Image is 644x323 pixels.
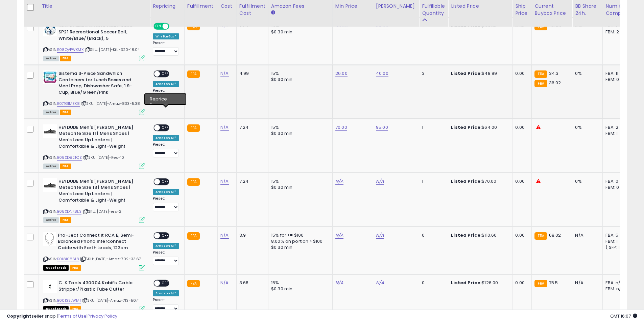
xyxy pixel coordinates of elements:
[422,232,443,238] div: 0
[57,155,82,160] a: B08XD82TQZ
[271,124,327,130] div: 15%
[60,56,71,61] span: FBA
[451,23,482,29] b: Listed Price:
[58,124,141,151] b: HEYDUDE Men's [PERSON_NAME] Meteorite Size 11 | Mens Shoes | Men's Lace Up Loafers | Comfortable ...
[57,209,81,214] a: B08XDNK8L3
[153,290,179,296] div: Amazon AI *
[187,178,200,186] small: FBA
[42,3,147,10] div: Title
[451,3,509,10] div: Listed Price
[610,313,637,319] span: 2025-10-14 16:07 GMT
[57,298,81,303] a: B0013SLWMI
[153,88,179,104] div: Preset:
[220,178,229,185] a: N/A
[153,135,179,141] div: Amazon AI *
[271,3,330,10] div: Amazon Fees
[605,232,628,238] div: FBA: 5
[422,124,443,130] div: 1
[451,280,482,286] b: Listed Price:
[43,23,57,36] img: 41Q6grf2cNL._SL40_.jpg
[451,280,507,286] div: $126.00
[81,101,140,106] span: | SKU: [DATE]-Amaz-833-5.38
[43,124,145,168] div: ASIN:
[422,178,443,184] div: 1
[451,178,507,184] div: $70.00
[85,47,140,52] span: | SKU: [DATE]-Kitl-320-18.04
[153,243,179,249] div: Amazon AI *
[43,217,59,223] span: All listings currently available for purchase on Amazon
[187,3,215,10] div: Fulfillment
[58,178,141,205] b: HEYDUDE Men's [PERSON_NAME] Meteorite Size 13 | Mens Shoes | Men's Lace Up Loafers | Comfortable ...
[220,3,234,10] div: Cost
[57,101,80,107] a: B071G1MZK8
[58,232,140,253] b: Pro-Ject Connect it RCA E, Semi-Balanced Phono interconnect Cable with Earth Leads, 123cm
[60,217,71,223] span: FBA
[220,232,229,239] a: N/A
[220,70,229,77] a: N/A
[376,3,416,10] div: [PERSON_NAME]
[153,189,179,195] div: Amazon AI *
[43,110,59,115] span: All listings currently available for purchase on Amazon
[153,3,182,10] div: Repricing
[271,70,327,77] div: 15%
[376,232,384,239] a: N/A
[43,56,59,61] span: All listings currently available for purchase on Amazon
[534,80,547,87] small: FBA
[605,124,628,130] div: FBA: 2
[549,80,561,86] span: 36.02
[271,77,327,83] div: $0.30 min
[43,70,57,84] img: 51Q6JR9+GrL._SL40_.jpg
[43,164,59,169] span: All listings currently available for purchase on Amazon
[271,184,327,190] div: $0.30 min
[549,23,562,29] span: 49.95
[43,178,145,222] div: ASIN:
[271,232,327,238] div: 15% for <= $100
[335,280,343,286] a: N/A
[335,232,343,239] a: N/A
[160,233,171,238] span: OFF
[239,70,263,77] div: 4.99
[43,280,57,293] img: 11BoqDQSDtL._SL40_.jpg
[605,286,628,292] div: FBM: n/a
[271,238,327,244] div: 8.00% on portion > $100
[451,124,507,130] div: $64.00
[605,280,628,286] div: FBA: n/a
[376,70,388,77] a: 40.00
[60,110,71,115] span: FBA
[82,209,121,214] span: | SKU: [DATE]-res-2
[154,23,163,29] span: ON
[605,238,628,244] div: FBM: 1
[187,280,200,287] small: FBA
[271,10,275,16] small: Amazon Fees.
[168,23,179,29] span: OFF
[534,3,569,17] div: Current Buybox Price
[575,280,597,286] div: N/A
[422,70,443,77] div: 3
[239,232,263,238] div: 3.9
[58,23,141,43] b: NIKE Unisex's NK Strk Team 350G-SP21 Recreational Soccer Ball, White/Blue/(Black), 5
[153,196,179,211] div: Preset:
[153,250,179,265] div: Preset:
[376,178,384,185] a: N/A
[43,178,57,192] img: 41wr4KDHZpL._SL40_.jpg
[57,256,79,262] a: B018I08618
[187,232,200,240] small: FBA
[605,3,630,17] div: Num of Comp.
[153,142,179,157] div: Preset:
[43,280,145,311] div: ASIN:
[239,178,263,184] div: 7.24
[335,178,343,185] a: N/A
[515,232,526,238] div: 0.00
[60,164,71,169] span: FBA
[422,280,443,286] div: 0
[153,41,179,56] div: Preset:
[422,3,445,17] div: Fulfillable Quantity
[451,70,507,77] div: $48.99
[549,280,558,286] span: 75.5
[160,125,171,130] span: OFF
[43,265,69,271] span: All listings that are currently out of stock and unavailable for purchase on Amazon
[153,81,179,87] div: Amazon AI *
[83,155,124,160] span: | SKU: [DATE]-Res-10
[451,232,507,238] div: $110.60
[515,124,526,130] div: 0.00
